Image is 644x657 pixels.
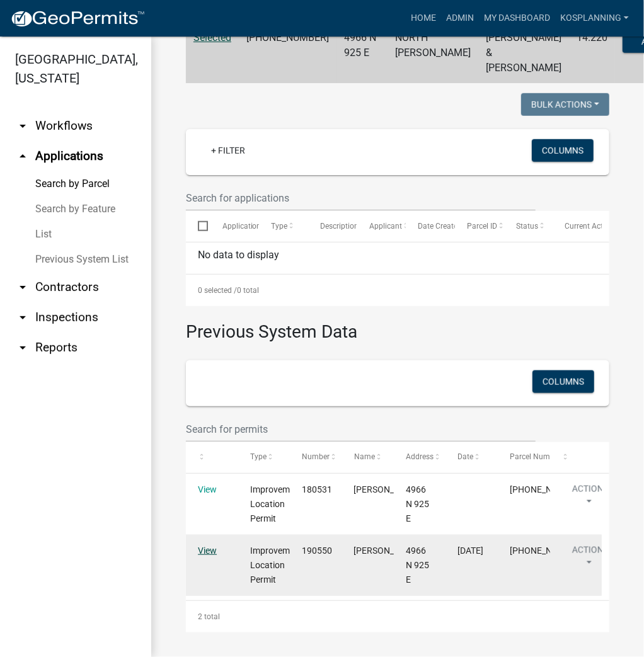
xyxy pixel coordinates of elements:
[250,484,302,523] span: Improvement Location Permit
[201,139,255,162] a: + Filter
[394,442,446,472] datatable-header-cell: Address
[354,546,422,556] span: DEAN BURCHARD II
[354,452,375,461] span: Name
[186,211,210,241] datatable-header-cell: Select
[467,222,497,231] span: Parcel ID
[369,222,402,231] span: Applicant
[198,484,217,494] a: View
[406,6,441,30] a: Home
[271,222,287,231] span: Type
[553,211,602,241] datatable-header-cell: Current Activity
[406,484,429,523] span: 4966 N 925 E
[186,416,536,442] input: Search for permits
[532,139,594,162] button: Columns
[562,544,614,575] button: Action
[290,442,342,472] datatable-header-cell: Number
[455,211,504,241] datatable-header-cell: Parcel ID
[186,275,609,306] div: 0 total
[418,222,462,231] span: Date Created
[555,6,634,30] a: kosplanning
[259,211,308,241] datatable-header-cell: Type
[186,185,536,211] input: Search for applications
[250,452,267,461] span: Type
[446,442,498,472] datatable-header-cell: Date
[302,546,332,556] span: 190550
[458,452,474,461] span: Date
[406,452,434,461] span: Address
[302,484,332,494] span: 180531
[302,452,330,461] span: Number
[441,6,479,30] a: Admin
[406,211,455,241] datatable-header-cell: Date Created
[498,442,550,472] datatable-header-cell: Parcel Number
[193,31,231,43] a: Selected
[478,23,569,84] td: [PERSON_NAME] & [PERSON_NAME]
[565,222,617,231] span: Current Activity
[336,23,388,84] td: 4966 N 925 E
[479,6,555,30] a: My Dashboard
[186,243,609,274] div: No data to display
[516,222,538,231] span: Status
[15,118,30,134] i: arrow_drop_down
[406,546,429,585] span: 4966 N 925 E
[15,280,30,295] i: arrow_drop_down
[186,601,609,632] div: 2 total
[239,23,336,84] td: [PHONE_NUMBER]
[15,310,30,325] i: arrow_drop_down
[388,23,478,84] td: NORTH [PERSON_NAME]
[320,222,359,231] span: Description
[569,23,615,84] td: 14.220
[186,306,609,345] h3: Previous System Data
[504,211,553,241] datatable-header-cell: Status
[15,340,30,355] i: arrow_drop_down
[308,211,357,241] datatable-header-cell: Description
[532,370,594,393] button: Columns
[250,546,302,585] span: Improvement Location Permit
[222,222,291,231] span: Application Number
[210,211,259,241] datatable-header-cell: Application Number
[198,286,237,295] span: 0 selected /
[510,484,584,494] span: 005-093-002
[510,546,584,556] span: 005-093-002
[521,93,609,116] button: Bulk Actions
[354,484,422,494] span: DEAN BURCHARD
[510,452,561,461] span: Parcel Number
[562,483,614,514] button: Action
[238,442,290,472] datatable-header-cell: Type
[15,149,30,164] i: arrow_drop_up
[198,546,217,556] a: View
[458,546,484,556] span: 7/17/2019
[357,211,406,241] datatable-header-cell: Applicant
[342,442,394,472] datatable-header-cell: Name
